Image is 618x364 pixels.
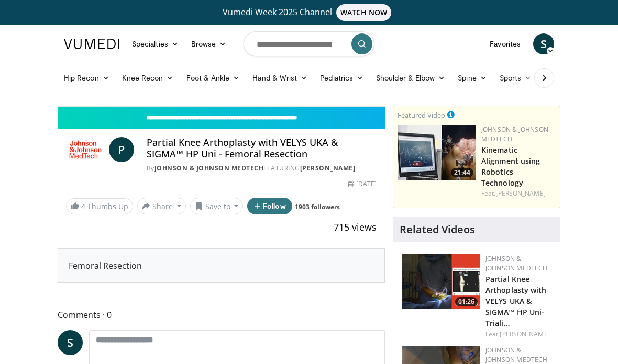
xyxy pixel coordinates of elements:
[398,125,476,180] a: 21:44
[481,145,540,188] a: Kinematic Alignment using Robotics Technology
[147,137,377,160] h4: Partial Knee Arthoplasty with VELYS UKA & SIGMA™ HP Uni - Femoral Resection
[493,67,538,88] a: Sports
[485,346,548,364] a: Johnson & Johnson MedTech
[66,198,133,214] a: 4 Thumbs Up
[190,198,244,214] button: Save to
[334,221,377,233] span: 715 views
[185,33,233,54] a: Browse
[398,110,445,120] small: Featured Video
[533,33,554,54] a: S
[66,137,105,162] img: Johnson & Johnson MedTech
[244,31,374,56] input: Search topics, interventions
[370,67,451,88] a: Shoulder & Elbow
[336,4,392,21] span: WATCH NOW
[58,249,384,282] div: Femoral Resection
[485,329,551,339] div: Feat.
[147,164,377,173] div: By FEATURING
[109,137,134,162] a: P
[81,201,85,211] span: 4
[154,164,264,173] a: Johnson & Johnson MedTech
[58,4,560,21] a: Vumedi Week 2025 ChannelWATCH NOW
[481,189,556,198] div: Feat.
[348,179,377,189] div: [DATE]
[247,198,292,214] button: Follow
[295,202,340,211] a: 1903 followers
[64,39,119,49] img: VuMedi Logo
[402,254,480,309] img: 54517014-b7e0-49d7-8366-be4d35b6cc59.png.150x105_q85_crop-smart_upscale.png
[137,198,186,214] button: Share
[455,297,478,306] span: 01:26
[402,254,480,309] a: 01:26
[451,168,473,177] span: 21:44
[400,223,475,236] h4: Related Videos
[483,33,527,54] a: Favorites
[451,67,493,88] a: Spine
[481,125,548,143] a: Johnson & Johnson MedTech
[314,67,370,88] a: Pediatrics
[495,189,545,198] a: [PERSON_NAME]
[500,329,549,338] a: [PERSON_NAME]
[58,308,385,322] span: Comments 0
[398,125,476,180] img: 85482610-0380-4aae-aa4a-4a9be0c1a4f1.150x105_q85_crop-smart_upscale.jpg
[58,330,83,355] a: S
[180,67,247,88] a: Foot & Ankle
[485,274,547,328] a: Partial Knee Arthoplasty with VELYS UKA & SIGMA™ HP Uni- Triali…
[300,164,356,173] a: [PERSON_NAME]
[485,254,548,272] a: Johnson & Johnson MedTech
[246,67,314,88] a: Hand & Wrist
[126,33,185,54] a: Specialties
[116,67,180,88] a: Knee Recon
[58,67,116,88] a: Hip Recon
